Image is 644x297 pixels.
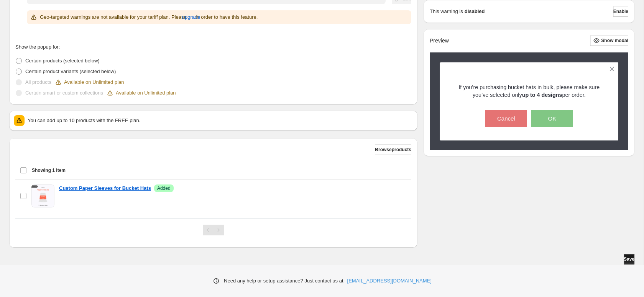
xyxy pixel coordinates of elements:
[375,144,411,155] button: Browseproducts
[458,84,600,98] span: If you’re purchasing bucket hats in bulk, please make sure you’ve selected only per order.
[613,6,628,17] button: Enable
[28,117,413,124] p: You can add up to 10 products with the FREE plan.
[15,44,60,50] span: Show the popup for:
[590,35,628,46] button: Show modal
[613,8,628,15] span: Enable
[375,147,411,153] span: Browse products
[624,254,634,264] button: Save
[25,78,51,86] p: All products
[531,110,573,127] button: OK
[59,184,151,192] a: Custom Paper Sleeves for Bucket Hats
[54,78,124,86] div: Available on Unlimited plan
[106,89,176,97] div: Available on Unlimited plan
[522,92,562,98] strong: up to 4 designs
[203,225,224,235] nav: Pagination
[31,184,54,207] img: Custom Paper Sleeves for Bucket Hats
[25,69,116,74] span: Certain product variants (selected below)
[182,11,200,23] button: upgrade
[430,38,449,44] h2: Preview
[601,38,628,44] span: Show modal
[182,13,200,21] span: upgrade
[157,185,171,191] span: Added
[25,89,103,97] p: Certain smart or custom collections
[347,277,432,285] a: [EMAIL_ADDRESS][DOMAIN_NAME]
[485,110,527,127] button: Cancel
[465,8,485,15] strong: disabled
[25,58,100,64] span: Certain products (selected below)
[624,256,634,262] span: Save
[40,13,258,21] p: Geo-targeted warnings are not available for your tariff plan. Please in order to have this feature.
[32,167,66,173] span: Showing 1 item
[430,8,463,15] p: This warning is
